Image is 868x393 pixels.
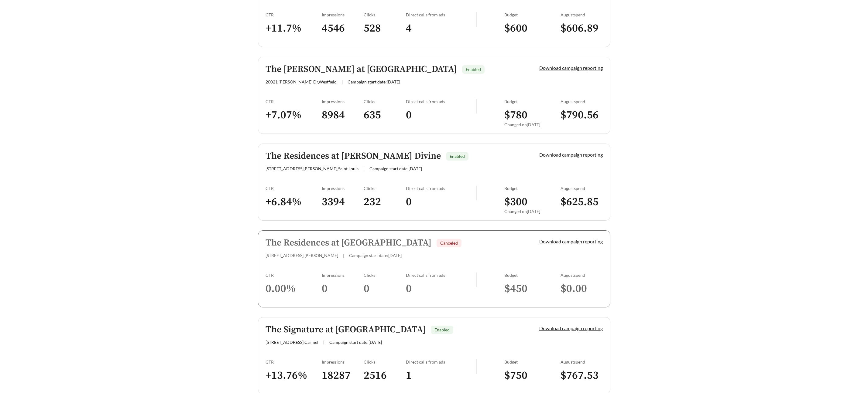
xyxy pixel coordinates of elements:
h3: $ 780 [504,108,561,122]
div: Impressions [322,359,364,364]
div: Impressions [322,12,364,17]
h3: 0 [406,108,476,122]
div: CTR [266,273,322,278]
div: Budget [504,186,561,191]
div: CTR [266,186,322,191]
h3: + 6.84 % [266,195,322,209]
a: Download campaign reporting [539,239,603,244]
h3: $ 606.89 [561,22,603,35]
div: August spend [561,359,603,364]
span: Campaign start date: [DATE] [348,79,400,84]
h3: 4546 [322,22,364,35]
div: Budget [504,99,561,104]
h3: + 11.7 % [266,22,322,35]
h3: $ 750 [504,369,561,382]
div: August spend [561,273,603,278]
span: Canceled [440,240,458,246]
div: CTR [266,359,322,364]
h3: $ 767.53 [561,369,603,382]
div: Impressions [322,99,364,104]
div: Changed on [DATE] [504,209,561,214]
div: Budget [504,12,561,17]
div: Direct calls from ads [406,99,476,104]
div: August spend [561,186,603,191]
h3: + 7.07 % [266,108,322,122]
div: Impressions [322,186,364,191]
div: CTR [266,12,322,17]
div: Direct calls from ads [406,273,476,278]
div: Clicks [364,273,406,278]
h5: The Residences at [GEOGRAPHIC_DATA] [266,238,431,248]
h3: 635 [364,108,406,122]
h5: The [PERSON_NAME] at [GEOGRAPHIC_DATA] [266,64,457,74]
h3: + 13.76 % [266,369,322,382]
a: The Residences at [GEOGRAPHIC_DATA]Canceled[STREET_ADDRESS],[PERSON_NAME]|Campaign start date:[DA... [258,230,610,307]
div: Direct calls from ads [406,359,476,364]
a: The Residences at [PERSON_NAME] DivineEnabled[STREET_ADDRESS][PERSON_NAME],Saint Louis|Campaign s... [258,144,610,221]
span: [STREET_ADDRESS] , [PERSON_NAME] [266,253,338,258]
span: | [343,253,344,258]
h3: $ 0.00 [561,282,603,296]
div: Direct calls from ads [406,12,476,17]
a: The [PERSON_NAME] at [GEOGRAPHIC_DATA]Enabled20021 [PERSON_NAME] Dr,Westfield|Campaign start date... [258,57,610,134]
div: August spend [561,12,603,17]
a: Download campaign reporting [539,152,603,158]
span: Campaign start date: [DATE] [349,253,402,258]
div: CTR [266,99,322,104]
h3: 0 [364,282,406,296]
h3: 18287 [322,369,364,382]
span: Enabled [450,154,465,159]
span: [STREET_ADDRESS][PERSON_NAME] , Saint Louis [266,166,359,171]
h3: 0.00 % [266,282,322,296]
div: Impressions [322,273,364,278]
h3: $ 790.56 [561,108,603,122]
h3: 0 [406,282,476,296]
span: | [341,79,343,84]
a: Download campaign reporting [539,65,603,71]
h3: 232 [364,195,406,209]
a: Download campaign reporting [539,325,603,331]
h3: $ 450 [504,282,561,296]
h5: The Signature at [GEOGRAPHIC_DATA] [266,325,426,335]
div: Clicks [364,99,406,104]
div: Budget [504,359,561,364]
span: Campaign start date: [DATE] [369,166,422,171]
div: Clicks [364,186,406,191]
h5: The Residences at [PERSON_NAME] Divine [266,151,441,161]
h3: $ 600 [504,22,561,35]
h3: $ 300 [504,195,561,209]
div: Direct calls from ads [406,186,476,191]
h3: 4 [406,22,476,35]
div: Clicks [364,12,406,17]
h3: 3394 [322,195,364,209]
span: 20021 [PERSON_NAME] Dr , Westfield [266,79,337,84]
span: Campaign start date: [DATE] [329,340,382,345]
h3: 528 [364,22,406,35]
span: | [363,166,365,171]
div: August spend [561,99,603,104]
div: Clicks [364,359,406,364]
h3: $ 625.85 [561,195,603,209]
h3: 1 [406,369,476,382]
span: [STREET_ADDRESS] , Carmel [266,340,318,345]
div: Changed on [DATE] [504,122,561,127]
h3: 8984 [322,108,364,122]
h3: 2516 [364,369,406,382]
span: Enabled [434,327,450,332]
h3: 0 [406,195,476,209]
span: | [323,340,324,345]
span: Enabled [466,67,481,72]
h3: 0 [322,282,364,296]
div: Budget [504,273,561,278]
